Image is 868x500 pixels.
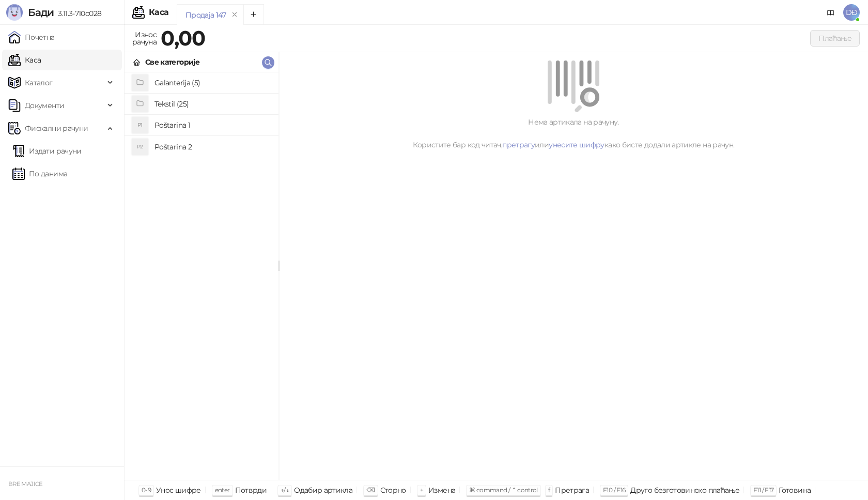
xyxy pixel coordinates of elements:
[25,95,64,116] span: Документи
[154,139,270,155] h4: Poštarina 2
[6,4,23,21] img: Logo
[132,139,148,155] div: P2
[549,140,605,149] a: унесите шифру
[548,486,550,494] span: f
[12,141,82,161] a: Издати рачуни
[823,4,839,21] a: Документација
[420,486,423,494] span: +
[428,483,455,497] div: Измена
[8,50,41,70] a: Каса
[54,9,101,18] span: 3.11.3-710c028
[8,480,43,488] small: BRE MAJICE
[753,486,773,494] span: F11 / F17
[380,483,406,497] div: Сторно
[28,6,54,19] span: Бади
[12,163,67,184] a: По данима
[154,117,270,133] h4: Poštarina 1
[145,56,199,68] div: Све категорије
[8,27,55,48] a: Почетна
[294,483,352,497] div: Одабир артикла
[843,4,860,21] span: DĐ
[779,483,811,497] div: Готовина
[161,25,205,51] strong: 0,00
[291,116,856,150] div: Нема артикала на рачуну. Користите бар код читач, или како бисте додали артикле на рачун.
[149,8,168,17] div: Каса
[281,486,289,494] span: ↑/↓
[469,486,538,494] span: ⌘ command / ⌃ control
[228,10,241,19] button: remove
[154,96,270,112] h4: Tekstil (25)
[25,118,88,139] span: Фискални рачуни
[125,72,278,480] div: grid
[185,9,226,21] div: Продаја 147
[555,483,589,497] div: Претрага
[235,483,267,497] div: Потврди
[810,30,860,47] button: Плаћање
[25,72,53,93] span: Каталог
[142,486,151,494] span: 0-9
[215,486,230,494] span: enter
[243,4,264,25] button: Add tab
[502,140,535,149] a: претрагу
[603,486,625,494] span: F10 / F16
[630,483,739,497] div: Друго безготовинско плаћање
[132,117,148,133] div: P1
[366,486,375,494] span: ⌫
[156,483,201,497] div: Унос шифре
[154,74,270,91] h4: Galanterija (5)
[130,28,159,49] div: Износ рачуна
